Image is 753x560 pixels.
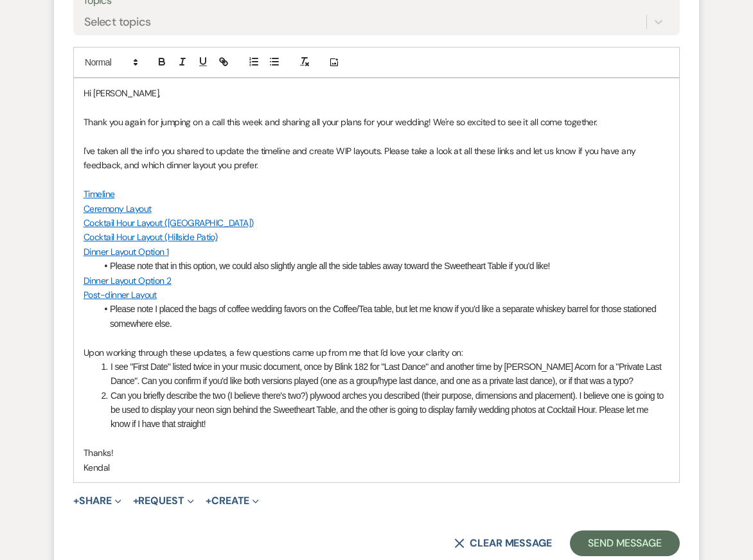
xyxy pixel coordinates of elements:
p: Hi [PERSON_NAME], [84,86,669,100]
p: Thank you again for jumping on a call this week and sharing all your plans for your wedding! We'r... [84,115,669,129]
li: Please note that in this option, we could also slightly angle all the side tables away toward the... [96,259,669,273]
a: Cocktail Hour Layout (Hillside Patio) [84,231,217,243]
a: Timeline [84,188,115,200]
button: Share [73,496,121,506]
button: Clear message [454,538,552,548]
a: Dinner Layout Option 2 [84,275,172,286]
a: Dinner Layout Option 1 [84,246,169,258]
li: Please note I placed the bags of coffee wedding favors on the Coffee/Tea table, but let me know i... [96,302,669,331]
button: Create [206,496,259,506]
p: Thanks! [84,446,669,460]
span: + [133,496,139,506]
span: + [206,496,211,506]
a: Cocktail Hour Layout ([GEOGRAPHIC_DATA]) [84,217,254,229]
a: Post-dinner Layout [84,289,157,301]
p: Kendal [84,460,669,475]
button: Request [133,496,194,506]
p: Upon working through these updates, a few questions came up from me that I'd love your clarity on: [84,346,669,360]
span: + [73,496,79,506]
li: Can you briefly describe the two (I believe there's two?) plywood arches you described (their pur... [97,389,669,432]
a: Ceremony Layout [84,203,152,214]
div: Select topics [84,13,151,31]
p: I've taken all the info you shared to update the timeline and create WIP layouts. Please take a l... [84,144,669,173]
button: Send Message [570,530,680,556]
li: I see "First Date" listed twice in your music document, once by Blink 182 for "Last Dance" and an... [97,360,669,389]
